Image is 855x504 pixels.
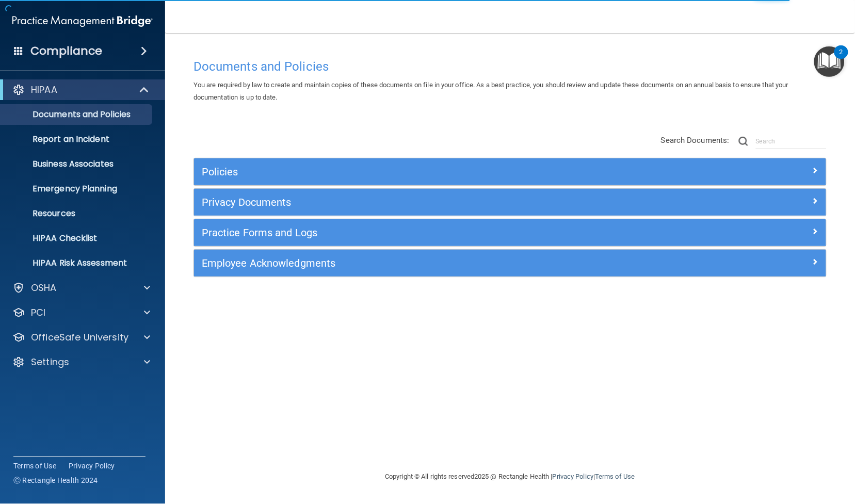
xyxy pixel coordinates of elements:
p: HIPAA [31,84,57,96]
h5: Employee Acknowledgments [202,257,660,269]
a: Terms of Use [595,473,635,480]
a: OfficeSafe University [12,331,150,344]
a: Privacy Documents [202,194,818,210]
p: PCI [31,306,45,319]
button: Open Resource Center, 2 new notifications [814,46,845,77]
a: OSHA [12,282,150,294]
h5: Practice Forms and Logs [202,227,660,238]
p: Report an Incident [7,134,148,144]
input: Search [756,134,827,149]
a: Terms of Use [13,461,56,471]
a: Settings [12,356,150,368]
span: Search Documents: [661,136,730,145]
h4: Documents and Policies [193,60,827,73]
p: HIPAA Checklist [7,233,148,243]
p: Resources [7,208,148,219]
a: PCI [12,306,150,319]
p: HIPAA Risk Assessment [7,258,148,268]
span: Ⓒ Rectangle Health 2024 [13,475,98,485]
p: OSHA [31,282,57,294]
img: PMB logo [12,11,153,31]
div: Copyright © All rights reserved 2025 @ Rectangle Health | | [322,460,699,493]
a: Privacy Policy [553,473,593,480]
p: Emergency Planning [7,184,148,194]
a: Policies [202,164,818,180]
img: ic-search.3b580494.png [739,137,748,146]
a: Privacy Policy [69,461,115,471]
h4: Compliance [30,44,102,58]
p: OfficeSafe University [31,331,128,344]
p: Settings [31,356,69,368]
h5: Policies [202,166,660,177]
h5: Privacy Documents [202,197,660,208]
span: You are required by law to create and maintain copies of these documents on file in your office. ... [193,81,788,101]
p: Documents and Policies [7,109,148,120]
a: Employee Acknowledgments [202,255,818,271]
div: 2 [840,52,843,66]
a: HIPAA [12,84,150,96]
p: Business Associates [7,159,148,169]
a: Practice Forms and Logs [202,224,818,241]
